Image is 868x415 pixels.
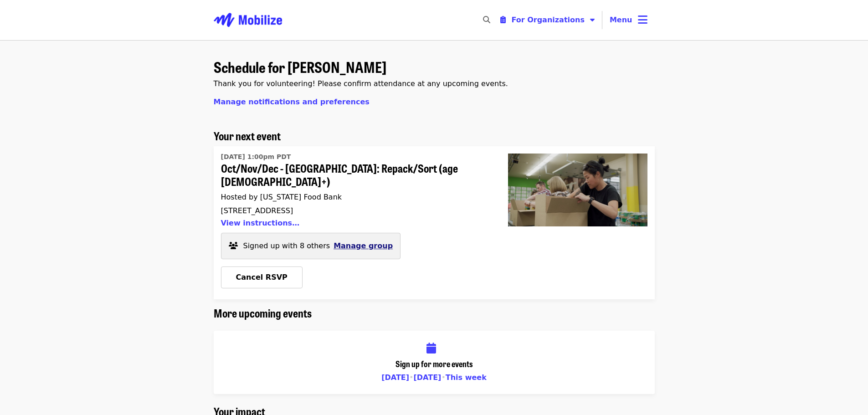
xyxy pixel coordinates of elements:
[413,373,441,382] a: [DATE]
[638,13,647,26] i: bars icon
[334,241,393,250] span: Manage group
[214,56,386,77] span: Schedule for [PERSON_NAME]
[493,11,602,29] button: Toggle organizer menu
[500,15,506,24] i: clipboard-list icon
[221,219,300,227] button: View instructions…
[501,146,655,299] a: Oct/Nov/Dec - Portland: Repack/Sort (age 8+)
[214,5,282,35] img: Mobilize - Home
[508,154,647,226] img: Oct/Nov/Dec - Portland: Repack/Sort (age 8+)
[610,15,632,24] span: Menu
[221,162,486,188] span: Oct/Nov/Dec - [GEOGRAPHIC_DATA]: Repack/Sort (age [DEMOGRAPHIC_DATA]+)
[214,79,508,88] span: Thank you for volunteering! Please confirm attendance at any upcoming events.
[221,150,486,233] a: Oct/Nov/Dec - Portland: Repack/Sort (age 8+)
[441,373,445,382] span: •
[214,305,312,321] span: More upcoming events
[395,358,473,369] span: Sign up for more events
[511,15,585,24] span: For Organizations
[243,241,330,250] span: Signed up with 8 others
[483,15,490,24] i: search icon
[221,206,486,215] div: [STREET_ADDRESS]
[214,128,281,143] span: Your next event
[221,152,291,162] time: [DATE] 1:00pm PDT
[426,342,436,355] i: calendar icon
[229,241,238,250] i: users icon
[602,9,655,31] button: Toggle account menu
[496,9,503,31] input: Search
[590,15,595,24] i: caret-down icon
[409,373,413,382] span: •
[334,241,393,251] button: Manage group
[214,97,370,106] a: Manage notifications and preferences
[221,266,303,288] button: Cancel RSVP
[446,373,487,382] a: This week
[221,193,342,201] span: Hosted by [US_STATE] Food Bank
[236,273,288,282] span: Cancel RSVP
[381,373,409,382] a: [DATE]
